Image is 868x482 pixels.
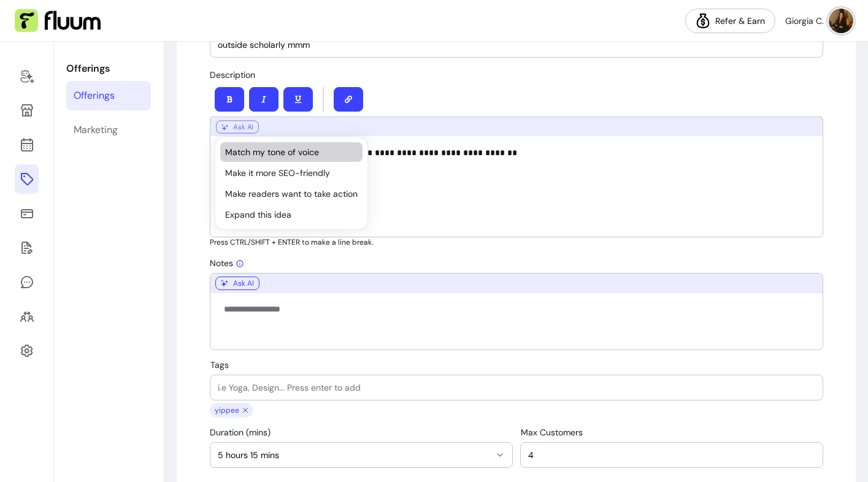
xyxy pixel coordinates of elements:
[66,115,151,145] a: Marketing
[528,449,815,461] input: Max Customers
[15,233,39,262] a: Forms
[218,449,490,461] span: 5 hours 15 mins
[15,164,39,194] a: Offerings
[225,167,358,179] span: Make it more SEO-friendly
[210,359,229,370] span: Tags
[15,61,39,91] a: Home
[15,267,39,297] a: My Messages
[829,9,853,33] img: avatar
[15,96,39,125] a: Storefront
[218,381,815,394] input: Tags
[66,81,151,110] a: Offerings
[685,9,775,33] a: Refer & Earn
[220,142,363,224] ul: Ask AI
[15,336,39,365] a: Settings
[240,403,250,418] span: close chip
[220,205,363,224] div: Expand this idea
[218,39,815,51] input: Service Name
[210,258,244,269] span: Notes
[225,188,358,200] span: Make readers want to take action
[74,123,118,137] div: Marketing
[785,15,824,27] span: Giorgia C.
[15,9,101,33] img: Fluum Logo
[210,426,275,438] label: Duration (mins)
[15,130,39,159] a: Calendar
[220,303,813,340] textarea: Add your own notes
[210,69,255,80] span: Description
[15,302,39,331] a: Clients
[66,61,151,76] p: Offerings
[210,237,823,247] p: Press CTRL/SHIFT + ENTER to make a line break.
[212,405,240,415] span: yippee
[216,120,259,133] button: Ask AI
[225,146,358,158] span: Match my tone of voice
[74,88,115,103] div: Offerings
[15,199,39,228] a: Sales
[215,277,259,290] button: Ask AI
[521,427,583,438] span: Max Customers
